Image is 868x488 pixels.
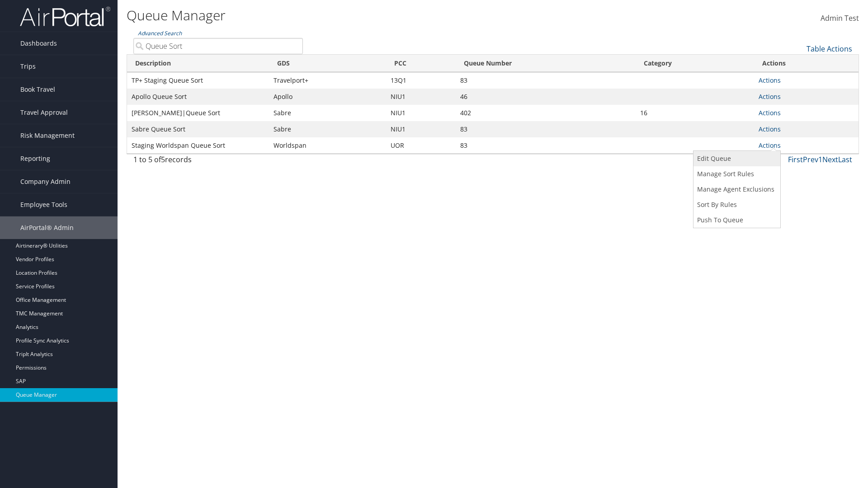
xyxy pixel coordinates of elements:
[693,151,778,166] a: Edit Queue
[456,121,636,137] td: 83
[161,155,165,164] span: 5
[456,137,636,154] td: 83
[133,38,303,54] input: Advanced Search
[20,55,36,78] span: Trips
[386,55,456,72] th: PCC: activate to sort column ascending
[636,105,754,121] td: 16
[456,72,636,89] td: 83
[693,212,778,228] a: Push To Queue
[456,55,636,72] th: Queue Number: activate to sort column ascending
[636,55,754,72] th: Category: activate to sort column ascending
[386,121,456,137] td: NIU1
[20,101,68,124] span: Travel Approval
[754,55,859,72] th: Actions
[269,121,386,137] td: Sabre
[759,92,781,101] a: Actions
[818,155,822,164] a: 1
[456,105,636,121] td: 402
[807,44,852,54] a: Table Actions
[269,72,386,89] td: Travelport+
[20,124,75,147] span: Risk Management
[822,155,838,164] a: Next
[20,170,71,193] span: Company Admin
[759,141,781,150] a: Actions
[269,89,386,105] td: Apollo
[127,137,269,154] td: Staging Worldspan Queue Sort
[386,137,456,154] td: UOR
[803,155,818,164] a: Prev
[127,121,269,137] td: Sabre Queue Sort
[127,55,269,72] th: Description: activate to sort column ascending
[693,182,778,197] a: Manage Agent Exclusions
[127,105,269,121] td: [PERSON_NAME]|Queue Sort
[20,193,67,216] span: Employee Tools
[20,147,50,170] span: Reporting
[759,125,781,133] a: Actions
[133,154,303,169] div: 1 to 5 of records
[127,89,269,105] td: Apollo Queue Sort
[138,29,182,37] a: Advanced Search
[693,197,778,212] a: Sort Using Queue's Rules
[20,216,74,239] span: AirPortal® Admin
[269,105,386,121] td: Sabre
[269,55,386,72] th: GDS: activate to sort column ascending
[20,6,110,27] img: airportal-logo.png
[20,78,55,101] span: Book Travel
[759,108,781,117] a: Actions
[788,155,803,164] a: First
[386,72,456,89] td: 13Q1
[759,76,781,84] a: Actions
[693,166,778,182] a: Manage Sort Rules
[20,32,57,55] span: Dashboards
[821,5,859,33] a: Admin Test
[838,155,852,164] a: Last
[127,72,269,89] td: TP+ Staging Queue Sort
[269,137,386,154] td: Worldspan
[386,89,456,105] td: NIU1
[821,13,859,23] span: Admin Test
[127,6,615,25] h1: Queue Manager
[386,105,456,121] td: NIU1
[456,89,636,105] td: 46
